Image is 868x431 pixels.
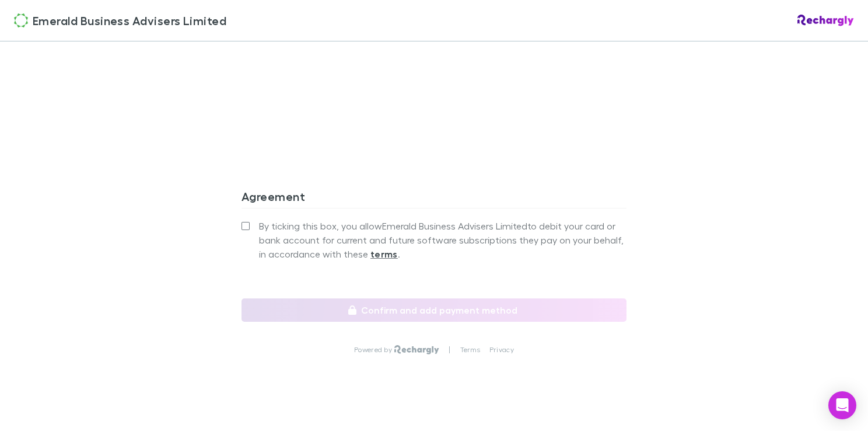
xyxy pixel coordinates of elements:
[242,298,626,322] button: Confirm and add payment method
[370,248,398,260] strong: terms
[828,391,856,419] div: Open Intercom Messenger
[354,345,394,354] p: Powered by
[489,345,514,354] a: Privacy
[242,189,626,208] h3: Agreement
[33,12,226,29] span: Emerald Business Advisers Limited
[14,13,28,27] img: Emerald Business Advisers Limited's Logo
[259,219,626,261] span: By ticking this box, you allow Emerald Business Advisers Limited to debit your card or bank accou...
[394,345,439,354] img: Rechargly Logo
[797,15,854,26] img: Rechargly Logo
[449,345,450,354] p: |
[460,345,480,354] a: Terms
